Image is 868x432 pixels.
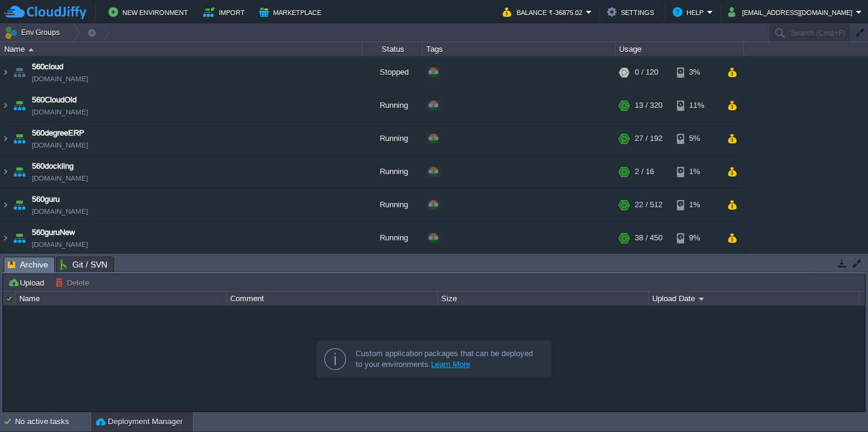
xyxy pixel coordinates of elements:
[32,239,88,251] a: [DOMAIN_NAME]
[635,222,662,254] div: 38 / 450
[503,5,586,19] button: Balance ₹-36875.02
[8,257,48,272] span: Archive
[32,61,63,73] a: 560cloud
[423,42,615,56] div: Tags
[32,205,88,218] a: [DOMAIN_NAME]
[32,94,77,106] a: 560CloudOld
[60,257,107,272] span: Git / SVN
[55,277,93,288] button: Delete
[16,292,226,305] div: Name
[8,277,48,288] button: Upload
[32,73,88,85] a: [DOMAIN_NAME]
[11,189,28,221] img: AMDAwAAAACH5BAEAAAAALAAAAAABAAEAAAICRAEAOw==
[677,189,716,221] div: 1%
[203,5,248,19] button: Import
[4,5,86,20] img: CloudJiffy
[227,292,437,305] div: Comment
[673,5,707,19] button: Help
[32,160,74,172] a: 560dockling
[635,155,654,188] div: 2 / 16
[362,122,423,155] div: Running
[356,348,541,370] div: Custom application packages that can be deployed to your environments.
[11,122,28,155] img: AMDAwAAAACH5BAEAAAAALAAAAAABAAEAAAICRAEAOw==
[32,227,75,239] a: 560guruNew
[32,193,60,205] a: 560guru
[438,292,648,305] div: Size
[362,189,423,221] div: Running
[677,89,716,122] div: 11%
[362,89,423,122] div: Running
[1,56,10,89] img: AMDAwAAAACH5BAEAAAAALAAAAAABAAEAAAICRAEAOw==
[11,89,28,122] img: AMDAwAAAACH5BAEAAAAALAAAAAABAAEAAAICRAEAOw==
[635,56,658,89] div: 0 / 120
[1,222,10,254] img: AMDAwAAAACH5BAEAAAAALAAAAAABAAEAAAICRAEAOw==
[28,48,34,51] img: AMDAwAAAACH5BAEAAAAALAAAAAABAAEAAAICRAEAOw==
[96,416,183,428] button: Deployment Manager
[108,5,192,19] button: New Environment
[32,139,88,151] a: [DOMAIN_NAME]
[728,5,856,19] button: [EMAIL_ADDRESS][DOMAIN_NAME]
[1,189,10,221] img: AMDAwAAAACH5BAEAAAAALAAAAAABAAEAAAICRAEAOw==
[677,155,716,188] div: 1%
[11,222,28,254] img: AMDAwAAAACH5BAEAAAAALAAAAAABAAEAAAICRAEAOw==
[32,127,84,139] a: 560degreeERP
[11,56,28,89] img: AMDAwAAAACH5BAEAAAAALAAAAAABAAEAAAICRAEAOw==
[607,5,658,19] button: Settings
[362,222,423,254] div: Running
[1,42,362,56] div: Name
[32,172,88,184] span: [DOMAIN_NAME]
[677,122,716,155] div: 5%
[363,42,422,56] div: Status
[817,384,856,420] iframe: chat widget
[15,412,90,431] div: No active tasks
[4,24,64,41] button: Env Groups
[677,222,716,254] div: 9%
[259,5,325,19] button: Marketplace
[362,155,423,188] div: Running
[635,122,662,155] div: 27 / 192
[677,56,716,89] div: 3%
[649,292,859,305] div: Upload Date
[362,56,423,89] div: Stopped
[1,89,10,122] img: AMDAwAAAACH5BAEAAAAALAAAAAABAAEAAAICRAEAOw==
[11,155,28,188] img: AMDAwAAAACH5BAEAAAAALAAAAAABAAEAAAICRAEAOw==
[431,360,470,369] a: Learn More
[635,189,662,221] div: 22 / 512
[1,122,10,155] img: AMDAwAAAACH5BAEAAAAALAAAAAABAAEAAAICRAEAOw==
[616,42,743,56] div: Usage
[1,155,10,188] img: AMDAwAAAACH5BAEAAAAALAAAAAABAAEAAAICRAEAOw==
[32,106,88,118] a: [DOMAIN_NAME]
[635,89,662,122] div: 13 / 320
